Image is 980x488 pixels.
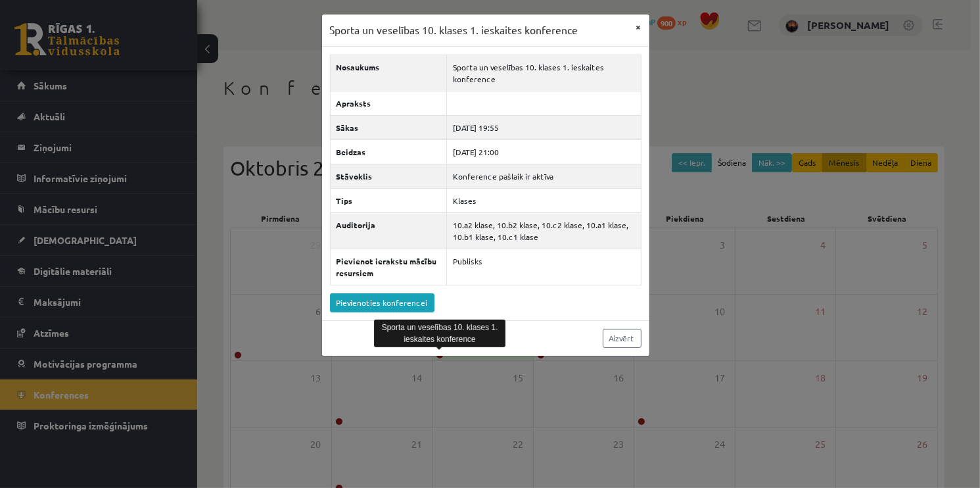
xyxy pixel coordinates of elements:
[603,329,642,348] a: Aizvērt
[330,22,578,38] h3: Sporta un veselības 10. klases 1. ieskaites konference
[330,139,446,164] th: Beidzas
[330,212,446,249] th: Auditorija
[330,55,446,91] th: Nosaukums
[446,249,641,285] td: Publisks
[446,115,641,139] td: [DATE] 19:55
[330,115,446,139] th: Sākas
[330,293,434,312] a: Pievienoties konferencei
[446,55,641,91] td: Sporta un veselības 10. klases 1. ieskaites konference
[628,14,649,39] button: ×
[374,320,505,347] div: Sporta un veselības 10. klases 1. ieskaites konference
[330,91,446,115] th: Apraksts
[330,188,446,212] th: Tips
[446,164,641,188] td: Konference pašlaik ir aktīva
[446,139,641,164] td: [DATE] 21:00
[330,164,446,188] th: Stāvoklis
[330,249,446,285] th: Pievienot ierakstu mācību resursiem
[446,212,641,249] td: 10.a2 klase, 10.b2 klase, 10.c2 klase, 10.a1 klase, 10.b1 klase, 10.c1 klase
[446,188,641,212] td: Klases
